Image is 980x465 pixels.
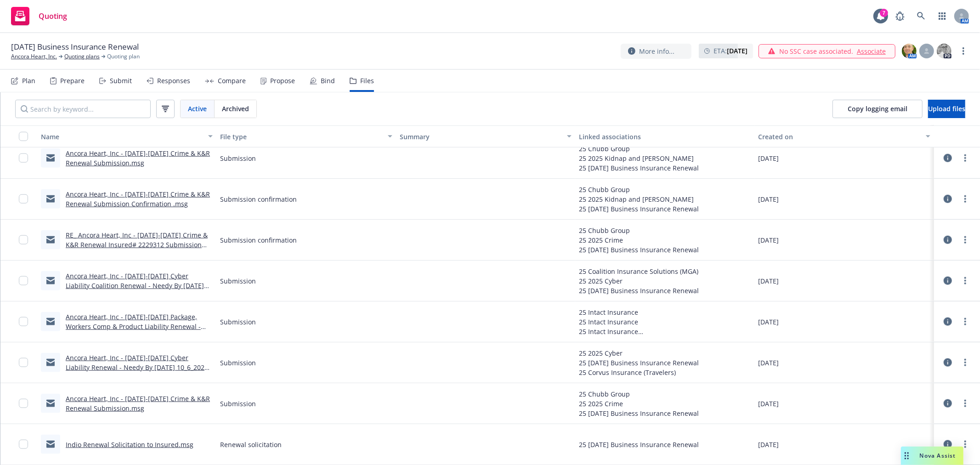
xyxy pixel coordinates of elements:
a: more [960,153,971,164]
span: [DATE] [759,276,779,286]
div: 25 2025 Kidnap and [PERSON_NAME] [579,194,699,204]
input: Toggle Row Selected [19,153,28,163]
div: 25 2025 Cyber [579,348,699,358]
span: Submission [220,276,256,286]
input: Toggle Row Selected [19,276,28,285]
div: 25 Intact Insurance [579,327,699,336]
div: Propose [270,77,295,85]
a: RE_ Ancora Heart, Inc - [DATE]-[DATE] Crime & K&R Renewal Insured# 2229312 Submission Confirmatio... [66,231,208,259]
a: more [960,316,971,327]
span: Copy logging email [848,104,907,113]
div: Name [41,132,203,142]
a: Quoting plans [64,52,100,61]
div: 7 [880,9,888,17]
input: Toggle Row Selected [19,235,28,244]
a: Associate [857,46,886,56]
button: File type [216,125,396,147]
div: 25 2025 Kidnap and [PERSON_NAME] [579,153,699,163]
span: [DATE] [759,317,779,327]
a: Ancora Heart, Inc - [DATE]-[DATE] Cyber Liability Renewal - Needy By [DATE] 10_6_2025 Submission.msg [66,353,208,381]
button: Summary [396,125,575,147]
input: Toggle Row Selected [19,399,28,408]
span: Submission confirmation [220,235,297,245]
a: Ancora Heart, Inc - [DATE]-[DATE] Crime & K&R Renewal Submission.msg [66,394,210,413]
div: Files [360,77,374,85]
div: 25 [DATE] Business Insurance Renewal [579,204,699,214]
span: [DATE] Business Insurance Renewal [11,41,139,52]
div: 25 Coalition Insurance Solutions (MGA) [579,267,699,276]
span: Submission [220,317,256,327]
a: more [960,398,971,409]
strong: [DATE] [727,46,748,55]
div: Submit [110,77,132,85]
div: Created on [759,132,920,142]
div: 25 Intact Insurance [579,317,699,327]
a: Quoting [7,3,71,29]
div: 25 Chubb Group [579,185,699,194]
div: 25 Chubb Group [579,226,699,235]
a: Ancora Heart, Inc. [11,52,57,61]
a: more [958,45,969,57]
span: [DATE] [759,235,779,245]
a: more [960,439,971,450]
button: Created on [755,125,934,147]
span: ETA : [714,46,748,56]
div: Prepare [60,77,85,85]
div: 25 2025 Crime [579,399,699,408]
span: [DATE] [759,153,779,163]
a: more [960,234,971,245]
a: Ancora Heart, Inc - [DATE]-[DATE] Crime & K&R Renewal Submission.msg [66,149,210,167]
div: File type [220,132,382,142]
div: Linked associations [579,132,751,142]
span: More info... [639,46,674,56]
input: Toggle Row Selected [19,358,28,367]
span: Submission [220,399,256,408]
div: 25 Chubb Group [579,144,699,153]
input: Toggle Row Selected [19,317,28,326]
span: Quoting [39,12,67,20]
div: Drag to move [901,447,912,465]
span: Nova Assist [920,452,956,459]
a: more [960,357,971,368]
div: 25 2025 Crime [579,235,699,245]
div: 25 Chubb Group [579,389,699,399]
span: [DATE] [759,358,779,368]
div: Summary [400,132,561,142]
span: Submission [220,358,256,368]
div: Bind [321,77,335,85]
a: Ancora Heart, Inc - [DATE]-[DATE] Package, Workers Comp & Product Liability Renewal - Needy By [D... [66,312,207,340]
div: Plan [22,77,35,85]
a: more [960,275,971,286]
button: Name [37,125,216,147]
button: More info... [621,44,691,59]
a: Ancora Heart, Inc - [DATE]-[DATE] Crime & K&R Renewal Submission Confirmation .msg [66,190,210,208]
div: Responses [157,77,190,85]
input: Search by keyword... [15,100,151,118]
a: Switch app [933,7,952,25]
span: Active [188,104,207,113]
div: 25 2025 Cyber [579,276,699,286]
a: more [960,193,971,204]
span: [DATE] [759,440,779,449]
img: photo [937,44,952,58]
span: [DATE] [759,399,779,408]
span: Upload files [928,104,965,113]
div: 25 Intact Insurance [579,307,699,317]
span: No SSC case associated. [779,46,853,56]
span: Renewal solicitation [220,440,282,449]
input: Toggle Row Selected [19,440,28,449]
span: Submission [220,153,256,163]
input: Select all [19,132,28,141]
a: Search [912,7,930,25]
div: 25 Corvus Insurance (Travelers) [579,368,699,377]
button: Copy logging email [833,100,923,118]
div: Compare [218,77,246,85]
img: photo [902,44,917,58]
div: 25 [DATE] Business Insurance Renewal [579,358,699,368]
span: Archived [222,104,249,113]
span: [DATE] [759,194,779,204]
button: Linked associations [575,125,754,147]
div: 25 [DATE] Business Insurance Renewal [579,286,699,295]
span: Quoting plan [107,52,140,61]
div: 25 [DATE] Business Insurance Renewal [579,245,699,255]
